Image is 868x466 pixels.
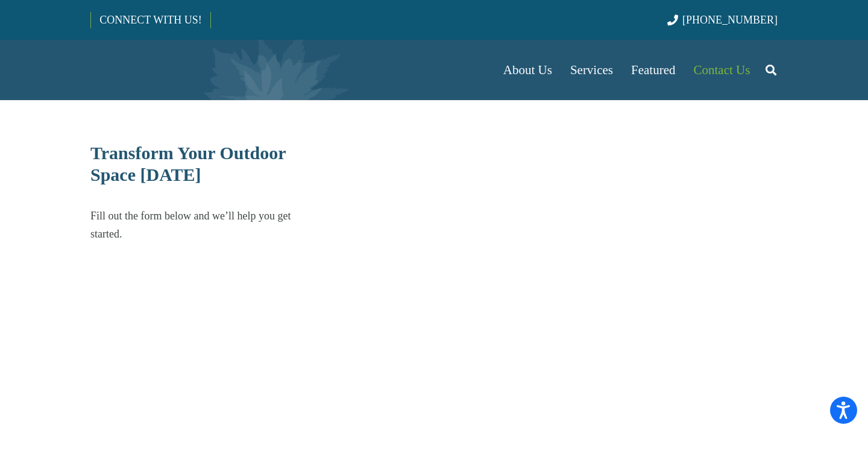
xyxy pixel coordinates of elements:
a: [PHONE_NUMBER] [667,14,778,26]
a: Contact Us [685,40,759,100]
a: About Us [494,40,561,100]
a: Search [759,55,783,85]
span: [PHONE_NUMBER] [682,14,778,26]
p: Fill out the form below and we’ll help you get started. [90,207,315,243]
span: Contact Us [694,63,750,77]
span: Services [570,63,613,77]
span: About Us [503,63,552,77]
span: Featured [631,63,675,77]
a: Services [561,40,622,100]
a: Borst-Logo [90,46,291,94]
a: Featured [622,40,684,100]
a: CONNECT WITH US! [91,5,210,34]
span: Transform Your Outdoor Space [DATE] [90,143,286,184]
